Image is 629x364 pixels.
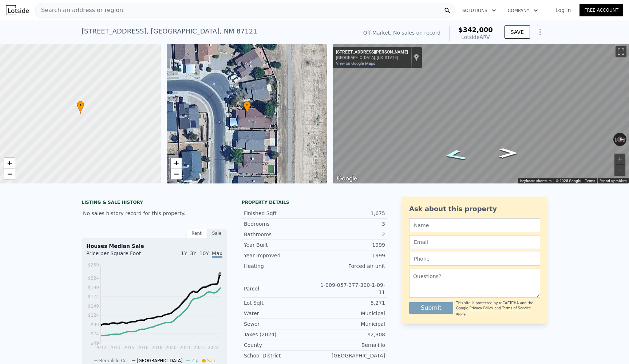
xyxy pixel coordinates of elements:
div: LISTING & SALE HISTORY [82,199,227,207]
div: Rent [186,229,207,238]
div: $2,308 [314,331,385,338]
span: − [7,169,12,178]
div: Bathrooms [244,231,314,238]
div: No sales history record for this property. [82,207,227,220]
button: Reset the view [613,136,626,142]
button: Company [502,4,544,17]
img: Lotside [6,5,29,15]
tspan: $224 [88,276,99,281]
input: Phone [409,252,540,266]
div: Water [244,310,314,317]
span: • [244,102,251,108]
tspan: 2021 [179,345,191,350]
div: 3 [314,220,385,227]
tspan: $49 [91,341,99,346]
div: Property details [242,199,387,205]
div: 5,271 [314,299,385,306]
div: Houses Median Sale [86,242,222,250]
img: Google [335,174,359,183]
span: − [174,169,178,178]
div: Bernalillo [314,341,385,349]
tspan: $259 [88,262,99,268]
div: Municipal [314,310,385,317]
button: Zoom in [614,154,625,165]
div: [GEOGRAPHIC_DATA] [314,352,385,359]
div: [GEOGRAPHIC_DATA], [US_STATE] [336,55,408,60]
div: Lotside ARV [458,33,493,41]
a: Show location on map [414,54,419,62]
a: View on Google Maps [336,61,375,66]
tspan: 2018 [151,345,163,350]
div: Forced air unit [314,262,385,270]
div: School District [244,352,314,359]
button: Rotate counterclockwise [613,133,617,146]
a: Terms of Service [502,306,531,310]
span: 3Y [190,250,196,256]
a: Zoom out [4,169,15,179]
input: Name [409,218,540,232]
div: Finished Sqft [244,210,314,217]
tspan: $124 [88,313,99,318]
div: Map [333,44,629,183]
tspan: $149 [88,304,99,309]
div: This site is protected by reCAPTCHA and the Google and apply. [456,301,540,316]
div: Parcel [244,285,314,292]
tspan: 2016 [137,345,149,350]
button: Toggle fullscreen view [616,46,626,57]
div: Municipal [314,320,385,328]
tspan: 2024 [207,345,219,350]
span: Zip [191,358,198,363]
div: [STREET_ADDRESS][PERSON_NAME] [336,50,408,55]
div: County [244,341,314,349]
div: 1-009-057-377-300-1-09-11 [314,281,385,296]
tspan: 2012 [95,345,107,350]
div: [STREET_ADDRESS] , [GEOGRAPHIC_DATA] , NM 87121 [82,26,257,36]
tspan: 2020 [166,345,177,350]
tspan: 2015 [123,345,135,350]
div: Price per Square Foot [86,250,154,261]
div: 1,675 [314,210,385,217]
tspan: 2013 [109,345,120,350]
div: 1999 [314,252,385,259]
span: Max [212,250,222,258]
span: [GEOGRAPHIC_DATA] [137,358,183,363]
div: Year Improved [244,252,314,259]
button: Submit [409,302,453,314]
tspan: $199 [88,285,99,290]
div: Lot Sqft [244,299,314,306]
span: • [77,102,84,108]
div: 2 [314,231,385,238]
a: Zoom in [171,158,182,169]
div: • [77,101,84,114]
div: Sewer [244,320,314,328]
span: 1Y [181,250,187,256]
path: Go North, Port Rd NW [433,147,476,163]
div: Off Market. No sales on record [363,29,440,36]
div: • [244,101,251,114]
a: Zoom out [171,169,182,179]
path: Go South, Spinnaker Dr NW [491,146,525,160]
tspan: $74 [91,331,99,336]
button: SAVE [505,25,530,39]
a: Terms (opens in new tab) [585,179,595,183]
tspan: 2023 [194,345,205,350]
a: Open this area in Google Maps (opens a new window) [335,174,359,183]
span: $342,000 [458,26,493,33]
div: Taxes (2024) [244,331,314,338]
button: Zoom out [614,165,625,176]
span: Sale [207,358,217,363]
span: Search an address or region [35,6,123,15]
tspan: $174 [88,294,99,299]
div: 1999 [314,241,385,249]
div: Heating [244,262,314,270]
span: Bernalillo Co. [99,358,128,363]
a: Privacy Policy [470,306,493,310]
button: Solutions [456,4,502,17]
span: + [7,158,12,167]
input: Email [409,235,540,249]
div: Ask about this property [409,204,540,214]
a: Report a problem [600,179,627,183]
div: Sale [207,229,227,238]
a: Free Account [579,4,623,16]
span: © 2025 Google [556,179,581,183]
